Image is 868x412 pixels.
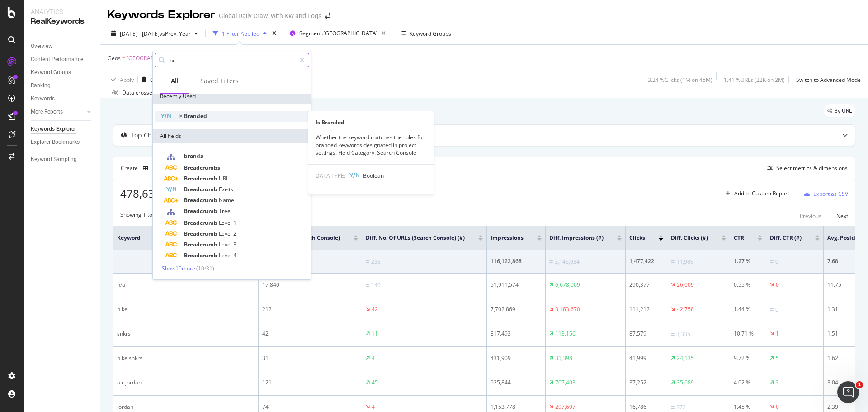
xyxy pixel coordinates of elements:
[233,219,236,227] span: 1
[836,211,848,222] button: Next
[856,381,863,388] span: 1
[162,265,195,272] span: Show 10 more
[734,379,762,387] div: 4.02 %
[776,379,779,387] div: 3
[555,281,580,289] div: 6,678,009
[179,112,184,120] span: Is
[31,137,80,147] div: Explorer Bookmarks
[120,76,134,84] div: Apply
[629,379,663,387] div: 37,252
[31,42,52,51] div: Overview
[219,11,321,20] div: Global Daily Crawl with KW and Logs
[629,234,645,242] span: Clicks
[31,94,55,104] div: Keywords
[31,55,94,64] a: Content Performance
[196,265,214,272] span: ( 10 / 31 )
[316,172,345,180] span: DATA TYPE:
[31,124,76,134] div: Keywords Explorer
[824,104,855,117] div: legacy label
[837,381,859,403] iframe: Intercom live chat
[150,76,164,84] div: Clear
[491,403,542,411] div: 1,153,778
[363,172,384,180] span: Boolean
[648,76,712,84] div: 3.24 % Clicks ( 1M on 45M )
[184,185,219,193] span: Breadcrumb
[120,186,231,201] span: 478,638 Entries found
[671,406,675,409] img: Equal
[549,234,604,242] span: Diff. Impressions (#)
[219,219,233,227] span: Level
[219,230,233,237] span: Level
[764,163,848,174] button: Select metrics & dimensions
[671,234,708,242] span: Diff. Clicks (#)
[724,76,785,84] div: 1.41 % URLs ( 22K on 2M )
[117,403,255,411] div: jordan
[127,52,181,65] span: [GEOGRAPHIC_DATA]
[677,305,694,313] div: 42,758
[184,196,219,204] span: Breadcrumb
[153,129,311,143] div: All fields
[31,107,85,117] a: More Reports
[776,403,779,411] div: 0
[184,152,203,160] span: brands
[671,333,675,336] img: Equal
[184,230,219,237] span: Breadcrumb
[308,118,434,126] div: Is Branded
[629,330,663,338] div: 87,579
[734,234,744,242] span: CTR
[366,260,369,263] img: Equal
[629,354,663,362] div: 41,999
[184,219,219,227] span: Breadcrumb
[31,155,94,164] a: Keyword Sampling
[371,281,381,289] div: 140
[108,7,215,23] div: Keywords Explorer
[827,234,862,242] span: Avg. Position
[372,379,378,387] div: 45
[834,108,852,114] span: By URL
[555,258,580,266] div: 3,146,034
[209,26,270,41] button: 1 Filter Applied
[813,190,848,198] div: Export as CSV
[629,257,663,265] div: 1,477,422
[219,207,231,215] span: Tree
[671,260,675,263] img: Equal
[491,354,542,362] div: 431,909
[555,305,580,313] div: 3,183,670
[770,260,774,263] img: Equal
[152,166,166,171] div: Table
[122,89,193,97] div: Data crossed with the Crawl
[397,26,455,41] button: Keyword Groups
[262,379,358,387] div: 121
[219,241,233,248] span: Level
[184,251,219,259] span: Breadcrumb
[31,107,63,117] div: More Reports
[410,30,451,38] div: Keyword Groups
[184,164,220,171] span: Breadcrumbs
[629,403,663,411] div: 16,786
[31,42,94,51] a: Overview
[233,230,236,237] span: 2
[200,76,239,85] div: Saved Filters
[372,403,375,411] div: 4
[138,72,164,87] button: Clear
[793,72,861,87] button: Switch to Advanced Mode
[836,212,848,220] div: Next
[219,251,233,259] span: Level
[160,30,191,38] span: vs Prev. Year
[31,68,94,77] a: Keyword Groups
[31,137,94,147] a: Explorer Bookmarks
[120,211,207,222] div: Showing 1 to 50 of 478,638 entries
[117,379,255,387] div: air jordan
[491,257,542,265] div: 116,122,868
[108,26,202,41] button: [DATE] - [DATE]vsPrev. Year
[31,7,93,16] div: Analytics
[677,354,694,362] div: 24,135
[169,53,296,67] input: Search by field name
[734,305,762,313] div: 1.44 %
[117,234,236,242] span: Keyword
[233,251,236,259] span: 4
[677,379,694,387] div: 35,689
[139,161,177,175] button: Table
[270,29,278,38] div: times
[555,330,576,338] div: 113,156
